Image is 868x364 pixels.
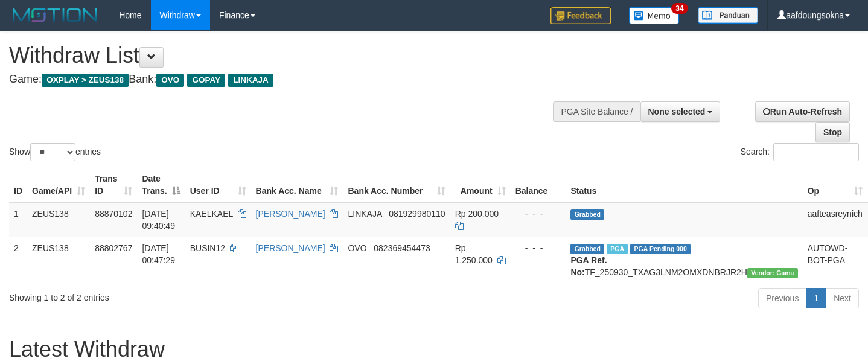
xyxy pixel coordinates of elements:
a: [PERSON_NAME] [256,209,325,219]
th: Bank Acc. Name: activate to sort column ascending [251,168,343,202]
span: Grabbed [570,209,604,220]
th: User ID: activate to sort column ascending [185,168,251,202]
span: Marked by aafsreyleap [607,244,628,254]
td: 2 [9,237,27,283]
span: BUSIN12 [190,243,225,253]
a: Run Auto-Refresh [755,101,850,122]
h1: Withdraw List [9,43,567,68]
th: Trans ID: activate to sort column ascending [90,168,137,202]
button: None selected [640,101,721,122]
td: ZEUS138 [27,237,90,283]
select: Showentries [30,143,75,161]
span: OVO [348,243,366,253]
span: Rp 200.000 [455,209,499,219]
a: 1 [806,288,826,308]
th: Op: activate to sort column ascending [803,168,867,202]
a: [PERSON_NAME] [256,243,325,253]
img: panduan.png [698,7,758,24]
span: Copy 082369454473 to clipboard [374,243,430,253]
a: Stop [815,122,850,142]
span: OVO [156,74,184,87]
span: LINKAJA [348,209,381,219]
input: Search: [773,143,859,161]
span: Grabbed [570,244,604,254]
span: LINKAJA [228,74,273,87]
h1: Latest Withdraw [9,337,859,362]
th: Game/API: activate to sort column ascending [27,168,90,202]
span: None selected [648,107,706,117]
th: ID [9,168,27,202]
td: 1 [9,202,27,237]
span: [DATE] 09:40:49 [142,209,175,231]
img: MOTION_logo.png [9,6,101,24]
img: Button%20Memo.svg [629,7,680,24]
th: Bank Acc. Number: activate to sort column ascending [343,168,450,202]
h4: Game: Bank: [9,74,567,86]
th: Status [566,168,802,202]
span: PGA Pending [630,244,691,254]
span: KAELKAEL [190,209,233,219]
a: Next [826,288,859,308]
td: AUTOWD-BOT-PGA [803,237,867,283]
span: OXPLAY > ZEUS138 [42,74,129,87]
span: 34 [671,3,688,14]
th: Amount: activate to sort column ascending [450,168,511,202]
th: Balance [511,168,566,202]
div: - - - [515,242,561,254]
span: Copy 081929980110 to clipboard [389,209,445,219]
td: ZEUS138 [27,202,90,237]
td: TF_250930_TXAG3LNM2OMXDNBRJR2H [566,237,802,283]
div: Showing 1 to 2 of 2 entries [9,287,353,304]
span: 88802767 [95,243,132,253]
td: aafteasreynich [803,202,867,237]
div: - - - [515,208,561,220]
span: 88870102 [95,209,132,219]
span: [DATE] 00:47:29 [142,243,175,265]
th: Date Trans.: activate to sort column descending [137,168,185,202]
span: Rp 1.250.000 [455,243,493,265]
a: Previous [758,288,806,308]
label: Search: [741,143,859,161]
span: GOPAY [187,74,225,87]
span: Vendor URL: https://trx31.1velocity.biz [747,268,798,278]
img: Feedback.jpg [550,7,611,24]
b: PGA Ref. No: [570,255,607,277]
label: Show entries [9,143,101,161]
div: PGA Site Balance / [553,101,640,122]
